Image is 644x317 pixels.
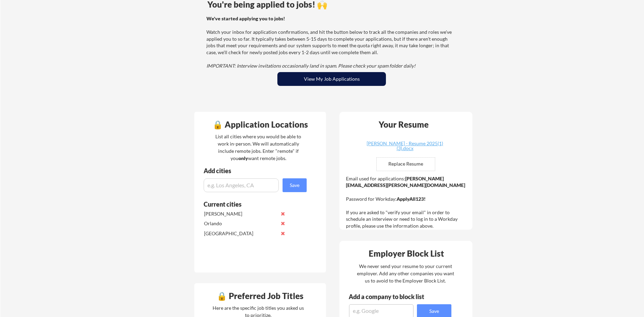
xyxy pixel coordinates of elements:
[206,15,455,69] div: Watch your inbox for application confirmations, and hit the button below to track all the compani...
[349,294,435,300] div: Add a company to block list
[356,262,454,284] div: We never send your resume to your current employer. Add any other companies you want us to avoid ...
[207,0,456,9] div: You're being applied to jobs! 🙌
[196,292,324,300] div: 🔒 Preferred Job Titles
[238,155,248,161] strong: only
[277,72,386,86] button: View My Job Applications
[204,220,277,227] div: Orlando
[204,168,308,174] div: Add cities
[369,120,438,129] div: Your Resume
[204,178,279,192] input: e.g. Los Angeles, CA
[204,230,277,237] div: [GEOGRAPHIC_DATA]
[397,196,426,202] strong: ApplyAll123!
[206,16,285,21] strong: We've started applying you to jobs!
[211,133,306,162] div: List all cities where you would be able to work in-person. We will automatically include remote j...
[346,175,468,229] div: Email used for applications: Password for Workday: If you are asked to "verify your email" in ord...
[342,249,470,258] div: Employer Block List
[206,63,416,69] em: IMPORTANT: Interview invitations occasionally land in spam. Please check your spam folder daily!
[346,176,465,188] strong: [PERSON_NAME][EMAIL_ADDRESS][PERSON_NAME][DOMAIN_NAME]
[364,141,446,151] div: [PERSON_NAME] - Resume 2025(1)(3).docx
[196,120,324,129] div: 🔒 Application Locations
[204,210,277,217] div: [PERSON_NAME]
[364,141,446,152] a: [PERSON_NAME] - Resume 2025(1)(3).docx
[204,201,299,207] div: Current cities
[283,178,307,192] button: Save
